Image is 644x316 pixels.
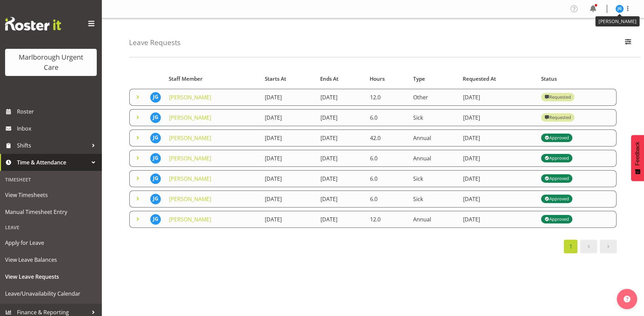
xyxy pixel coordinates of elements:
h4: Leave Requests [129,39,181,46]
a: [PERSON_NAME] [169,114,211,121]
button: Feedback - Show survey [631,135,644,181]
span: Hours [370,75,385,83]
td: Annual [409,150,459,167]
span: Starts At [265,75,286,83]
a: [PERSON_NAME] [169,155,211,162]
td: Sick [409,109,459,126]
span: Time & Attendance [17,157,88,167]
span: Roster [17,106,98,117]
td: [DATE] [261,211,316,228]
td: [DATE] [316,150,366,167]
td: [DATE] [261,191,316,208]
td: [DATE] [316,170,366,187]
span: View Timesheets [5,190,97,200]
span: View Leave Balances [5,255,97,265]
a: View Timesheets [2,186,100,203]
span: Apply for Leave [5,238,97,248]
td: 42.0 [366,130,409,146]
span: Inbox [17,123,98,134]
td: 6.0 [366,191,409,208]
td: [DATE] [261,130,316,146]
td: [DATE] [316,211,366,228]
a: Apply for Leave [2,234,100,251]
span: Feedback [634,142,641,165]
span: Requested At [463,75,496,83]
img: josephine-godinez11850.jpg [615,5,624,13]
td: Sick [409,191,459,208]
img: Rosterit website logo [5,17,61,31]
img: josephine-godinez11850.jpg [150,214,161,225]
span: Status [541,75,557,83]
div: Approved [545,134,569,142]
div: Approved [545,215,569,223]
td: [DATE] [261,150,316,167]
td: 12.0 [366,89,409,106]
div: Marlborough Urgent Care [12,52,90,73]
a: View Leave Requests [2,268,100,285]
td: Sick [409,170,459,187]
div: Timesheet [2,173,100,186]
span: Shifts [17,140,88,151]
div: Approved [545,154,569,162]
td: [DATE] [459,211,537,228]
td: [DATE] [459,150,537,167]
td: [DATE] [316,109,366,126]
div: Requested [545,114,571,122]
img: josephine-godinez11850.jpg [150,112,161,123]
td: [DATE] [261,89,316,106]
img: josephine-godinez11850.jpg [150,173,161,184]
span: Staff Member [169,75,203,83]
a: View Leave Balances [2,251,100,268]
a: [PERSON_NAME] [169,134,211,142]
a: [PERSON_NAME] [169,195,211,203]
span: Type [413,75,425,83]
td: [DATE] [459,89,537,106]
a: Leave/Unavailability Calendar [2,285,100,302]
td: [DATE] [261,109,316,126]
a: [PERSON_NAME] [169,216,211,223]
img: josephine-godinez11850.jpg [150,92,161,103]
div: Approved [545,175,569,183]
a: [PERSON_NAME] [169,175,211,182]
span: Leave/Unavailability Calendar [5,289,97,299]
td: 6.0 [366,150,409,167]
td: 12.0 [366,211,409,228]
td: [DATE] [261,170,316,187]
div: Leave [2,220,100,234]
img: josephine-godinez11850.jpg [150,153,161,164]
td: [DATE] [459,130,537,146]
td: 6.0 [366,109,409,126]
img: josephine-godinez11850.jpg [150,194,161,204]
td: [DATE] [459,109,537,126]
div: Requested [545,93,571,101]
a: [PERSON_NAME] [169,94,211,101]
td: [DATE] [459,191,537,208]
span: Ends At [320,75,338,83]
td: [DATE] [316,89,366,106]
span: View Leave Requests [5,272,97,282]
td: Annual [409,130,459,146]
button: Filter Employees [621,35,635,50]
td: Annual [409,211,459,228]
div: Approved [545,195,569,203]
td: [DATE] [316,130,366,146]
td: [DATE] [459,170,537,187]
td: Other [409,89,459,106]
span: Manual Timesheet Entry [5,207,97,217]
td: [DATE] [316,191,366,208]
img: josephine-godinez11850.jpg [150,133,161,143]
a: Manual Timesheet Entry [2,203,100,220]
td: 6.0 [366,170,409,187]
img: help-xxl-2.png [624,296,630,302]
